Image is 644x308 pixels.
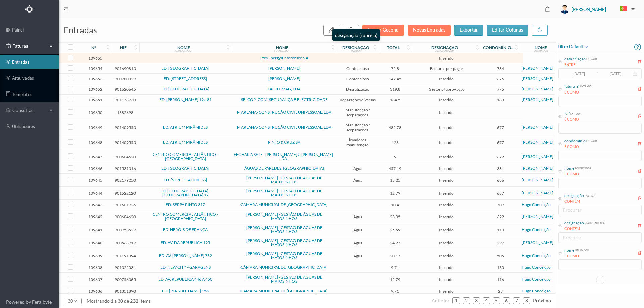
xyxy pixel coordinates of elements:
span: 9.71 [380,289,411,294]
li: 1 [452,297,460,304]
li: 5 [493,297,500,304]
span: Desratização [338,87,377,92]
li: 4 [483,297,490,304]
span: Novas Entradas [408,27,454,33]
a: [PERSON_NAME] [522,190,553,195]
div: designação [564,220,584,226]
div: fornecedor [574,165,591,170]
span: 116 [483,277,518,282]
a: CENTRO COMERCIAL ATLÂNTICO - [GEOGRAPHIC_DATA] [153,212,218,221]
span: anterior [432,298,450,303]
a: ED. ATRIUM PIRÂMIDES [163,125,208,130]
span: Manutenção / Reparações [338,122,377,132]
div: condomínio [564,138,586,144]
span: 901351890 [113,289,138,294]
button: Lançar Gecond [362,25,404,36]
div: status entrada [584,220,605,225]
span: 109639 [80,253,110,258]
span: 109649 [80,125,110,130]
span: Inserido [414,140,479,145]
div: designação [564,193,584,199]
a: 6 [503,296,510,306]
div: rubrica [351,49,361,52]
span: Inserido [414,154,479,159]
span: 901191094 [113,253,138,258]
a: 5 [493,296,500,306]
a: [PERSON_NAME] - GESTÃO DE ÁGUAS DE MATOSINHOS [246,238,322,247]
a: Hugo Conceição [522,227,551,232]
a: [PERSON_NAME] [522,97,553,102]
li: Página Anterior [432,295,450,306]
a: [PERSON_NAME] [522,140,553,145]
span: Inserido [414,265,479,270]
a: ED. AV. DA REPUBLICA 195 [161,240,210,245]
i: icon: bell [543,5,552,14]
a: ED. ATRIUM PIRÂMIDES [163,140,208,145]
a: 1 [453,296,460,306]
span: 109648 [80,140,110,145]
span: 25.59 [380,227,411,232]
img: Logo [25,5,34,13]
span: 784 [483,66,518,71]
span: Inserido [414,166,479,171]
a: ED. SERPA PINTO 317 [166,202,205,207]
span: filtro default [558,43,589,51]
button: PT [614,4,637,14]
span: 123 [380,140,411,145]
span: 109654 [80,66,110,71]
span: Inserido [414,227,479,232]
span: 1 [110,298,114,304]
span: 109642 [80,214,110,219]
span: 109646 [80,166,110,171]
div: entrada [570,111,581,116]
span: 109644 [80,191,110,196]
a: [PERSON_NAME] [522,125,553,130]
div: condomínio [175,49,192,52]
span: Água [338,178,377,183]
a: [PERSON_NAME] - GESTÃO DE ÁGUAS DE MATOSINHOS [246,188,322,197]
a: Hugo Conceição [522,253,551,258]
span: 75.8 [380,66,411,71]
div: entrada [586,56,597,61]
a: ED. AV. REPUBLICA 446 A 450 [158,276,212,282]
div: total [387,45,400,50]
a: [PERSON_NAME] [522,66,553,71]
span: Faturas [11,43,48,49]
span: 482.78 [380,125,411,130]
span: 457.19 [380,166,411,171]
span: a [114,298,117,304]
a: [PERSON_NAME] - GESTÃO DE ÁGUAS DE MATOSINHOS [246,225,322,234]
span: 901531316 [113,166,138,171]
span: Inserido [414,191,479,196]
span: 901690813 [113,66,138,71]
span: Reparações diversas [338,97,377,102]
a: CÂMARA MUNICIPAL DE [GEOGRAPHIC_DATA] [240,202,328,207]
span: Água [338,166,377,171]
div: nome [276,45,288,50]
li: 7 [513,297,520,304]
span: 297 [483,240,518,245]
a: ED. [GEOGRAPHIC_DATA] [161,66,209,71]
li: Página Seguinte [533,295,551,306]
span: Gestor p/ aprovaçao [414,87,479,92]
a: (Yes Energy)Enforcesco S A [260,55,308,60]
a: CENTRO COMERCIAL ATLÂNTICO - [GEOGRAPHIC_DATA] [153,152,218,161]
a: CÂMARA MUNICIPAL DE [GEOGRAPHIC_DATA] [240,288,328,293]
div: É COMO [564,89,591,95]
span: 12.79 [380,277,411,282]
li: 2 [463,297,470,304]
span: 900604620 [113,154,138,159]
div: rubrica [584,193,595,198]
span: 900953527 [113,227,138,232]
i: icon: question-circle-o [634,42,641,52]
a: MARLANA- CONSTRUÇÃO CIVIL UNIPESSOAL, LDA [237,125,331,130]
span: 901601926 [113,202,138,207]
div: Nif [564,111,570,117]
span: 23 [483,289,518,294]
span: Inserido [414,214,479,219]
a: Hugo Conceição [522,276,551,282]
span: 709 [483,202,518,207]
a: [PERSON_NAME] [522,166,553,171]
a: ED. [PERSON_NAME] 19 a 81 [159,97,212,102]
span: 775 [483,87,518,92]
